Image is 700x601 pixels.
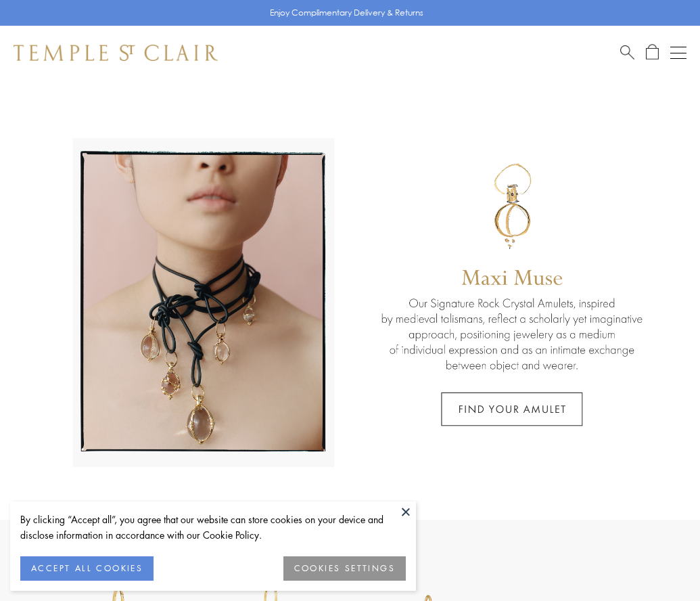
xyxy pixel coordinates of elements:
button: ACCEPT ALL COOKIES [20,556,154,581]
button: COOKIES SETTINGS [283,556,406,581]
p: Enjoy Complimentary Delivery & Returns [270,6,423,20]
button: Open navigation [670,45,686,61]
img: Temple St. Clair [14,45,218,61]
a: Search [620,44,634,61]
a: Open Shopping Bag [646,44,659,61]
div: By clicking “Accept all”, you agree that our website can store cookies on your device and disclos... [20,512,406,543]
